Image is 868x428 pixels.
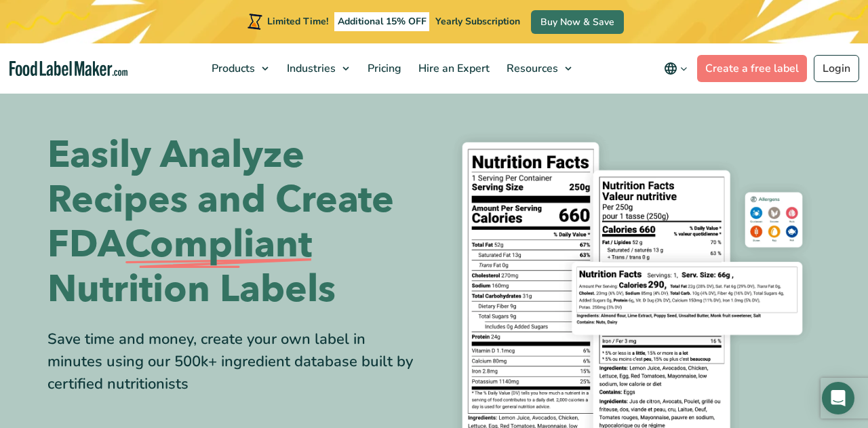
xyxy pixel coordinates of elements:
[47,328,424,395] div: Save time and money, create your own label in minutes using our 500k+ ingredient database built b...
[414,61,491,76] span: Hire an Expert
[279,43,356,94] a: Industries
[47,133,424,312] h1: Easily Analyze Recipes and Create FDA Nutrition Labels
[334,12,430,31] span: Additional 15% OFF
[435,15,520,28] span: Yearly Subscription
[283,61,337,76] span: Industries
[203,43,275,94] a: Products
[531,10,624,34] a: Buy Now & Save
[359,43,407,94] a: Pricing
[697,55,807,82] a: Create a free label
[125,222,312,267] span: Compliant
[410,43,495,94] a: Hire an Expert
[208,61,256,76] span: Products
[822,382,854,414] div: Open Intercom Messenger
[814,55,859,82] a: Login
[502,61,559,76] span: Resources
[267,15,328,28] span: Limited Time!
[498,43,578,94] a: Resources
[363,61,403,76] span: Pricing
